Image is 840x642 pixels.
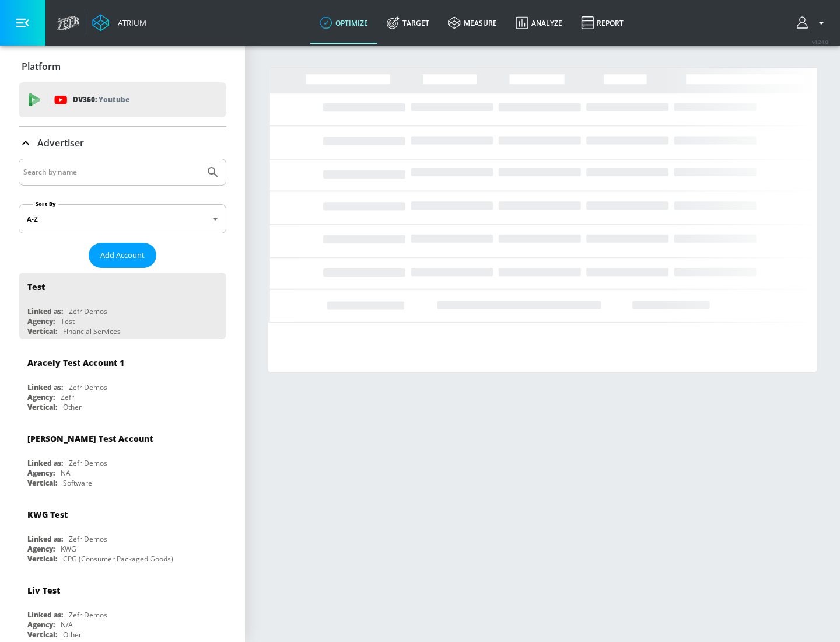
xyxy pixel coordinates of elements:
[27,478,57,488] div: Vertical:
[27,509,68,520] div: KWG Test
[69,382,107,392] div: Zefr Demos
[61,392,74,402] div: Zefr
[27,585,60,596] div: Liv Test
[61,544,76,554] div: KWG
[27,392,55,402] div: Agency:
[63,554,173,564] div: CPG (Consumer Packaged Goods)
[19,500,226,567] div: KWG TestLinked as:Zefr DemosAgency:KWGVertical:CPG (Consumer Packaged Goods)
[92,14,146,32] a: Atrium
[19,424,226,491] div: [PERSON_NAME] Test AccountLinked as:Zefr DemosAgency:NAVertical:Software
[37,137,84,149] p: Advertiser
[27,610,63,620] div: Linked as:
[377,2,439,44] a: Target
[27,620,55,630] div: Agency:
[27,306,63,316] div: Linked as:
[63,630,82,640] div: Other
[812,39,828,45] span: v 4.24.0
[69,610,107,620] div: Zefr Demos
[19,273,226,339] div: TestLinked as:Zefr DemosAgency:TestVertical:Financial Services
[19,82,226,117] div: DV360: Youtube
[19,348,226,415] div: Aracely Test Account 1Linked as:Zefr DemosAgency:ZefrVertical:Other
[506,2,572,44] a: Analyze
[27,402,57,412] div: Vertical:
[19,204,226,233] div: A-Z
[572,2,633,44] a: Report
[63,326,121,336] div: Financial Services
[63,402,82,412] div: Other
[61,620,73,630] div: N/A
[439,2,506,44] a: measure
[19,50,226,83] div: Platform
[23,165,200,180] input: Search by name
[27,630,57,640] div: Vertical:
[27,357,124,368] div: Aracely Test Account 1
[27,326,57,336] div: Vertical:
[27,316,55,326] div: Agency:
[61,316,75,326] div: Test
[22,60,61,73] p: Platform
[69,534,107,544] div: Zefr Demos
[69,306,107,316] div: Zefr Demos
[19,127,226,159] div: Advertiser
[63,478,92,488] div: Software
[27,281,45,292] div: Test
[27,468,55,478] div: Agency:
[99,93,129,106] p: Youtube
[89,243,156,268] button: Add Account
[27,458,63,468] div: Linked as:
[33,200,58,208] label: Sort By
[100,249,145,262] span: Add Account
[61,468,71,478] div: NA
[27,433,153,444] div: [PERSON_NAME] Test Account
[27,554,57,564] div: Vertical:
[310,2,377,44] a: optimize
[27,544,55,554] div: Agency:
[27,382,63,392] div: Linked as:
[113,18,146,28] div: Atrium
[27,534,63,544] div: Linked as:
[69,458,107,468] div: Zefr Demos
[73,93,129,106] p: DV360:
